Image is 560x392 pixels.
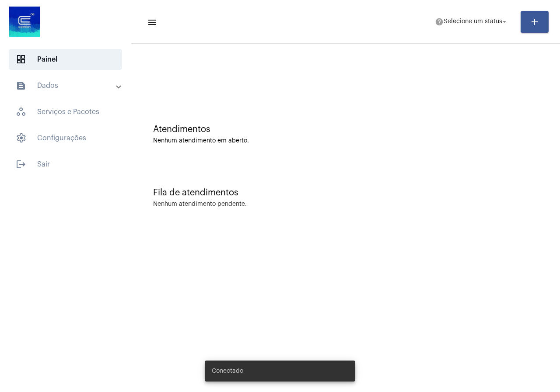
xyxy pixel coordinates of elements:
button: Selecione um status [430,13,514,31]
mat-icon: sidenav icon [147,17,156,28]
span: Conectado [212,367,243,375]
span: Serviços e Pacotes [9,101,122,122]
mat-icon: sidenav icon [16,159,26,170]
span: Selecione um status [444,19,502,25]
mat-expansion-panel-header: sidenav iconDados [5,75,131,96]
mat-panel-title: Dados [16,80,117,91]
span: Configurações [9,128,122,149]
mat-icon: sidenav icon [16,80,26,91]
span: Sair [9,154,122,175]
mat-icon: arrow_drop_down [500,18,508,26]
div: Fila de atendimentos [153,188,538,198]
span: sidenav icon [16,107,26,117]
mat-icon: help [435,17,444,26]
mat-icon: add [529,17,540,27]
span: sidenav icon [16,54,26,65]
div: Nenhum atendimento pendente. [153,201,247,208]
div: Atendimentos [153,125,538,134]
span: Painel [9,49,122,70]
span: sidenav icon [16,133,26,143]
img: d4669ae0-8c07-2337-4f67-34b0df7f5ae4.jpeg [7,4,42,39]
div: Nenhum atendimento em aberto. [153,138,538,144]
